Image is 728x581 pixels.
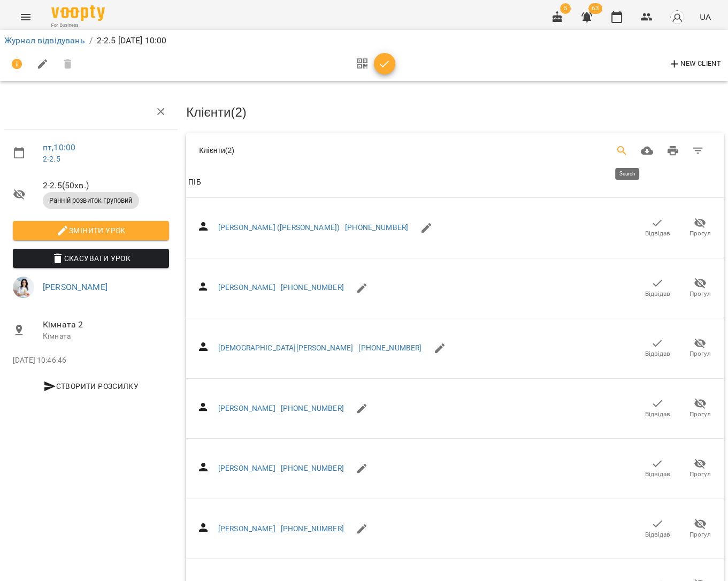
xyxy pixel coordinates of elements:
button: Скасувати Урок [13,249,169,268]
a: 2-2.5 [43,155,60,163]
button: Фільтр [685,138,711,164]
a: [DEMOGRAPHIC_DATA][PERSON_NAME] [218,343,354,352]
h3: Клієнти ( 2 ) [186,105,724,119]
button: Прогул [679,333,722,363]
div: ПІБ [188,176,201,189]
span: Відвідав [645,289,670,299]
button: Відвідав [636,333,679,363]
a: пт , 10:00 [43,142,75,152]
span: Відвідав [645,530,670,539]
a: [PHONE_NUMBER] [281,404,344,412]
a: [PERSON_NAME] [218,404,275,412]
a: [PHONE_NUMBER] [345,223,408,232]
a: [PHONE_NUMBER] [281,283,344,292]
img: avatar_s.png [670,10,685,25]
span: Створити розсилку [17,380,165,393]
span: 5 [560,3,571,14]
button: Завантажити CSV [634,138,660,164]
span: Змінити урок [21,224,160,237]
span: Прогул [689,229,711,238]
a: [PERSON_NAME] [218,283,275,292]
span: Прогул [689,349,711,358]
button: New Client [665,56,724,73]
p: [DATE] 10:46:46 [13,355,169,366]
span: Відвідав [645,349,670,358]
button: Відвідав [636,273,679,303]
div: Table Toolbar [186,133,724,167]
button: Menu [13,4,39,30]
span: ПІБ [188,176,722,189]
li: / [89,34,93,47]
img: Voopty Logo [51,5,105,21]
p: Кімната [43,331,169,342]
span: Кімната 2 [43,318,169,331]
button: Прогул [679,213,722,243]
button: Створити розсилку [13,377,169,396]
span: Прогул [689,289,711,299]
a: Журнал відвідувань [4,35,85,45]
img: 8a6d30e1977ec309429827344185c081.jpg [13,277,34,298]
div: Sort [188,176,201,189]
button: Відвідав [636,213,679,243]
button: Друк [660,138,686,164]
span: Прогул [689,470,711,479]
span: Відвідав [645,470,670,479]
span: Прогул [689,530,711,539]
button: Відвідав [636,514,679,544]
span: UA [700,11,711,22]
button: Відвідав [636,393,679,423]
span: Відвідав [645,410,670,419]
button: Прогул [679,454,722,484]
button: UA [695,7,715,27]
p: 2-2.5 [DATE] 10:00 [97,34,167,47]
a: [PERSON_NAME] [218,464,275,472]
a: [PHONE_NUMBER] [358,343,422,352]
span: New Client [668,58,721,71]
button: Відвідав [636,454,679,484]
span: Прогул [689,410,711,419]
div: Клієнти ( 2 ) [199,145,422,156]
span: Скасувати Урок [21,252,160,265]
a: [PERSON_NAME] ([PERSON_NAME]) [218,223,340,232]
a: [PERSON_NAME] [218,524,275,533]
button: Search [609,138,635,164]
button: Змінити урок [13,221,169,240]
span: For Business [51,22,105,29]
button: Прогул [679,393,722,423]
nav: breadcrumb [4,34,724,47]
a: [PHONE_NUMBER] [281,464,344,472]
a: [PHONE_NUMBER] [281,524,344,533]
span: 2-2.5 ( 50 хв. ) [43,179,169,192]
span: Ранній розвиток груповий [43,196,139,205]
a: [PERSON_NAME] [43,282,108,292]
span: 63 [588,3,602,14]
button: Прогул [679,273,722,303]
span: Відвідав [645,229,670,238]
button: Прогул [679,514,722,544]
